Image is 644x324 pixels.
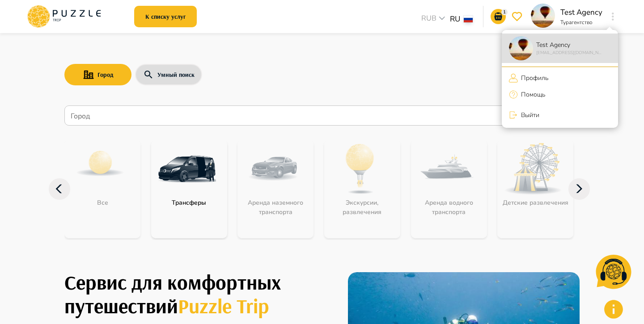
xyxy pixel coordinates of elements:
[533,40,603,50] p: Test Agency
[509,36,533,60] img: profile_picture PuzzleTrip
[518,110,539,120] p: Выйти
[518,73,548,83] p: Профиль
[518,90,545,99] p: Помощь
[533,50,603,56] p: [EMAIL_ADDRESS][DOMAIN_NAME]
